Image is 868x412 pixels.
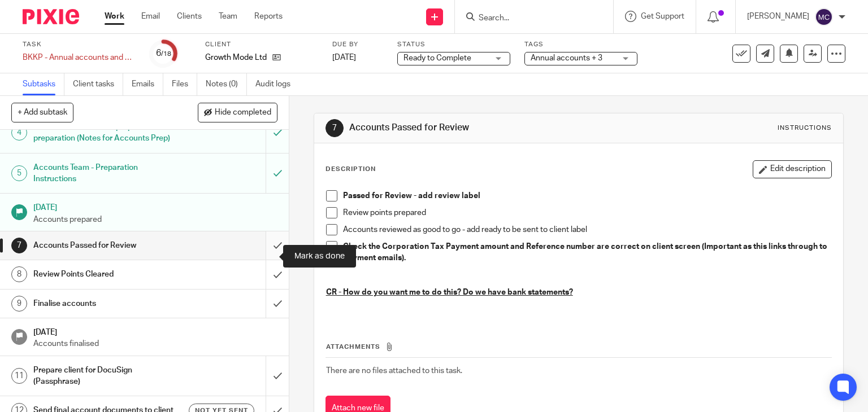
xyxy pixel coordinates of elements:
[343,207,832,218] p: Review points prepared
[156,47,171,60] div: 6
[132,73,163,95] a: Emails
[403,54,471,62] span: Ready to Complete
[325,119,344,137] div: 7
[747,11,809,22] p: [PERSON_NAME]
[343,192,480,200] strong: Passed for Review - add review label
[23,73,64,95] a: Subtasks
[177,11,202,22] a: Clients
[11,368,27,384] div: 11
[215,108,271,117] span: Hide completed
[33,266,181,283] h1: Review Points Cleared
[23,9,79,24] img: Pixie
[33,119,181,147] h1: Add tasks to accounts prep team for preparation (Notes for Accounts Prep)
[73,73,123,95] a: Client tasks
[641,12,684,20] span: Get Support
[531,54,602,62] span: Annual accounts + 3
[11,266,27,282] div: 8
[23,52,136,63] div: BKKP - Annual accounts and CT600 return
[11,165,27,181] div: 5
[326,344,380,350] span: Attachments
[105,11,124,22] a: Work
[161,51,171,57] small: /18
[524,40,637,49] label: Tags
[206,73,247,95] a: Notes (0)
[198,103,277,122] button: Hide completed
[343,224,832,235] p: Accounts reviewed as good to go - add ready to be sent to client label
[205,40,318,49] label: Client
[815,8,833,26] img: svg%3E
[33,295,181,312] h1: Finalise accounts
[343,243,829,262] strong: Check the Corporation Tax Payment amount and Reference number are correct on client screen (Impor...
[33,362,181,391] h1: Prepare client for DocuSign (Passphrase)
[23,40,136,49] label: Task
[219,11,237,22] a: Team
[332,40,383,49] label: Due by
[11,296,27,312] div: 9
[11,125,27,141] div: 4
[205,52,267,63] p: Growth Mode Ltd
[33,338,277,349] p: Accounts finalised
[349,122,602,134] h1: Accounts Passed for Review
[778,124,832,133] div: Instructions
[33,237,181,254] h1: Accounts Passed for Review
[332,54,356,62] span: [DATE]
[11,103,73,122] button: + Add subtask
[254,11,283,22] a: Reports
[172,73,197,95] a: Files
[753,160,832,178] button: Edit description
[11,238,27,253] div: 7
[478,14,579,24] input: Search
[326,288,573,296] u: CR - How do you want me to do this? Do we have bank statements?
[141,11,160,22] a: Email
[33,324,277,338] h1: [DATE]
[33,214,277,225] p: Accounts prepared
[397,40,510,49] label: Status
[255,73,299,95] a: Audit logs
[325,165,376,174] p: Description
[326,367,462,375] span: There are no files attached to this task.
[33,199,277,213] h1: [DATE]
[33,159,181,188] h1: Accounts Team - Preparation Instructions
